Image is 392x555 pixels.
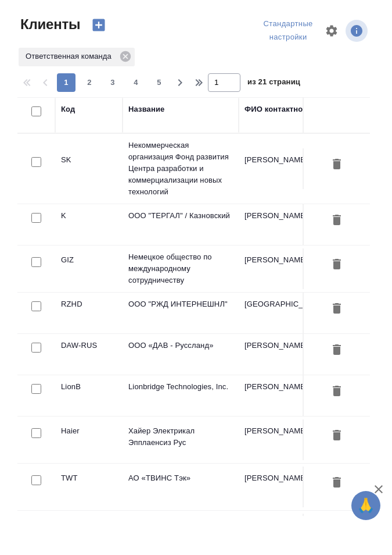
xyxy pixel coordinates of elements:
td: [PERSON_NAME] [239,148,343,189]
td: Haier [55,419,123,460]
div: split button [258,15,318,47]
p: Ответственная команда [26,51,116,62]
span: 3 [103,77,122,88]
span: 2 [80,77,99,88]
td: [GEOGRAPHIC_DATA] [239,293,343,333]
span: 5 [150,77,168,88]
td: [PERSON_NAME] [239,248,343,289]
td: SK [55,148,123,189]
td: Немецкое общество по международному сотрудничеству [123,246,239,292]
td: Lionbridge Technologies, Inc. [123,375,239,416]
td: TWT [55,467,123,507]
td: ООО «СКФ» [123,514,239,554]
button: Удалить [327,472,347,494]
td: ООО «ДАВ - Руссланд» [123,334,239,375]
span: 🙏 [356,493,376,518]
button: Создать [85,15,113,35]
button: 2 [80,73,99,92]
button: Удалить [327,154,347,176]
td: [PERSON_NAME] [239,204,343,245]
button: Удалить [327,425,347,447]
td: АО «ТВИНС Тэк» [123,467,239,507]
button: Удалить [327,210,347,232]
button: 🙏 [351,491,380,520]
div: Код [61,104,75,115]
td: [PERSON_NAME] [239,419,343,460]
td: K [55,204,123,245]
td: SKF [55,514,123,554]
button: Удалить [327,340,347,361]
span: Клиенты [17,15,80,34]
td: GIZ [55,248,123,289]
div: ФИО контактного лица [244,104,332,115]
td: Хайер Электрикал Эпплаенсиз Рус [123,419,239,460]
td: [PERSON_NAME] [239,375,343,416]
div: Ответственная команда [19,48,135,66]
td: [PERSON_NAME] [239,334,343,375]
button: 3 [103,73,122,92]
td: [PERSON_NAME] [239,514,343,554]
td: RZHD [55,293,123,333]
button: Удалить [327,381,347,403]
div: Название [128,104,164,115]
td: ООО "ТЕРГАЛ" / Казновский [123,204,239,245]
td: [PERSON_NAME] [239,467,343,507]
span: 4 [127,77,145,88]
span: Посмотреть информацию [346,20,370,42]
button: 5 [150,73,168,92]
td: Некоммерческая организация Фонд развития Центра разработки и коммерциализации новых технологий [123,134,239,204]
button: Удалить [327,298,347,320]
button: Удалить [327,254,347,276]
span: из 21 страниц [247,75,300,92]
button: 4 [127,73,145,92]
td: DAW-RUS [55,334,123,375]
span: Настроить таблицу [318,17,346,45]
td: LionB [55,375,123,416]
td: ООО "РЖД ИНТЕРНЕШНЛ" [123,293,239,333]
